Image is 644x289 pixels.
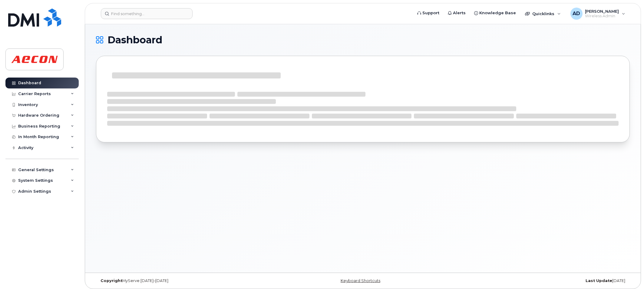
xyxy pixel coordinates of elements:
span: Dashboard [107,35,162,45]
strong: Last Update [586,278,612,283]
strong: Copyright [101,278,122,283]
div: [DATE] [452,278,630,283]
div: MyServe [DATE]–[DATE] [96,278,274,283]
a: Keyboard Shortcuts [341,278,380,283]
